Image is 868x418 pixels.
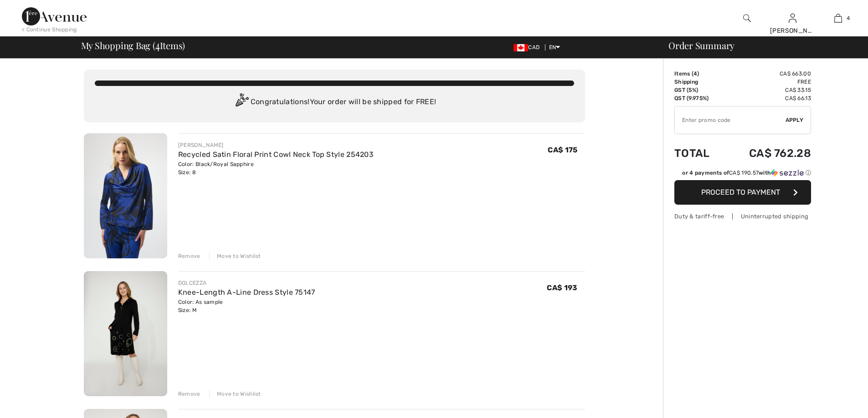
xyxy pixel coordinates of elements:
span: CA$ 175 [548,146,577,154]
div: Remove [178,390,200,398]
img: My Info [789,13,796,24]
td: GST (5%) [674,86,724,94]
span: 4 [847,14,850,22]
td: CA$ 762.28 [724,138,811,169]
div: or 4 payments ofCA$ 190.57withSezzle Click to learn more about Sezzle [674,169,811,180]
a: Recycled Satin Floral Print Cowl Neck Top Style 254203 [178,150,374,159]
div: Duty & tariff-free | Uninterrupted shipping [674,212,811,221]
span: Proceed to Payment [701,188,780,196]
img: search the website [743,13,751,24]
div: Move to Wishlist [209,252,261,260]
td: CA$ 663.00 [724,70,811,78]
span: My Shopping Bag ( Items) [81,41,185,50]
img: My Bag [834,13,842,24]
a: 4 [816,13,860,24]
td: Shipping [674,78,724,86]
div: Color: Black/Royal Sapphire Size: 8 [178,160,374,176]
div: Congratulations! Your order will be shipped for FREE! [95,93,574,111]
img: Congratulation2.svg [232,93,251,111]
img: 1ère Avenue [22,7,87,25]
input: Promo code [675,106,786,134]
div: Order Summary [657,41,863,50]
div: Move to Wishlist [209,390,261,398]
span: 4 [155,39,160,50]
a: Sign In [789,14,796,22]
span: CA$ 193 [547,283,577,292]
span: CA$ 190.57 [729,170,759,176]
div: or 4 payments of with [682,169,811,177]
span: CAD [514,44,543,50]
div: Remove [178,252,200,260]
div: < Continue Shopping [22,25,77,34]
div: [PERSON_NAME] [178,141,374,149]
span: 4 [693,71,697,77]
span: Apply [786,116,804,124]
img: Canadian Dollar [514,44,528,51]
button: Proceed to Payment [674,180,811,205]
td: Items ( ) [674,70,724,78]
a: Knee-Length A-Line Dress Style 75147 [178,288,315,297]
span: EN [549,44,560,50]
td: Total [674,138,724,169]
img: Recycled Satin Floral Print Cowl Neck Top Style 254203 [84,133,167,258]
div: Color: As sample Size: M [178,298,315,314]
div: DOLCEZZA [178,279,315,287]
td: QST (9.975%) [674,94,724,102]
td: CA$ 33.15 [724,86,811,94]
div: [PERSON_NAME] [770,26,815,35]
td: Free [724,78,811,86]
img: Knee-Length A-Line Dress Style 75147 [84,271,167,396]
td: CA$ 66.13 [724,94,811,102]
img: Sezzle [771,169,804,177]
